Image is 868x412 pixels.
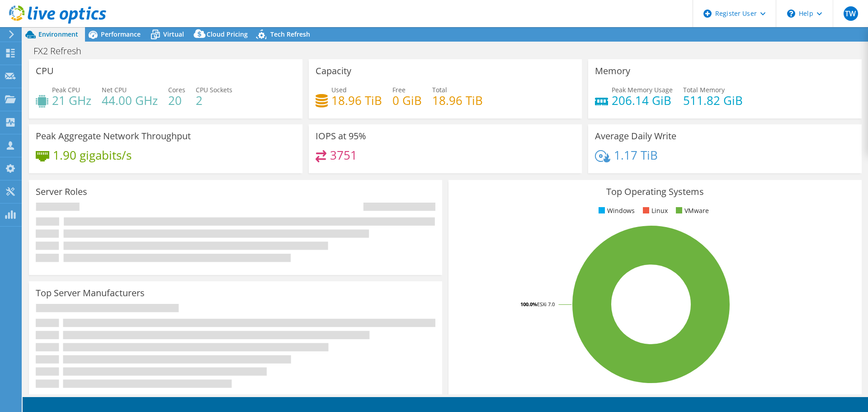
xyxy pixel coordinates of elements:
span: Tech Refresh [270,30,310,38]
h4: 2 [196,95,232,105]
span: Cores [168,85,185,94]
h4: 511.82 GiB [683,95,743,105]
h3: Peak Aggregate Network Throughput [36,131,191,141]
span: Cloud Pricing [207,30,248,38]
tspan: ESXi 7.0 [537,301,555,308]
span: Environment [38,30,78,38]
h4: 1.90 gigabits/s [53,150,132,160]
h4: 18.96 TiB [432,95,483,105]
h1: FX2 Refresh [29,46,95,56]
li: VMware [674,206,709,216]
span: Free [392,85,406,94]
span: Total [432,85,447,94]
span: Virtual [163,30,184,38]
h3: CPU [36,66,54,76]
svg: \n [787,9,795,18]
h4: 1.17 TiB [614,150,658,160]
h4: 0 GiB [392,95,422,105]
span: CPU Sockets [196,85,232,94]
h4: 20 [168,95,185,105]
span: Peak Memory Usage [612,85,673,94]
h3: Memory [595,66,630,76]
span: Total Memory [683,85,725,94]
h4: 44.00 GHz [102,95,158,105]
h3: Server Roles [36,187,87,197]
h3: Average Daily Write [595,131,676,141]
tspan: 100.0% [520,301,537,308]
span: Peak CPU [52,85,80,94]
h4: 206.14 GiB [612,95,673,105]
span: Used [331,85,347,94]
span: Net CPU [102,85,127,94]
li: Linux [641,206,668,216]
h3: Top Operating Systems [455,187,855,197]
h3: Top Server Manufacturers [36,288,145,298]
span: Performance [101,30,141,38]
h3: Capacity [316,66,351,76]
h4: 18.96 TiB [331,95,382,105]
span: TW [844,6,858,21]
h4: 3751 [330,150,357,160]
h3: IOPS at 95% [316,131,366,141]
li: Windows [596,206,635,216]
h4: 21 GHz [52,95,91,105]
